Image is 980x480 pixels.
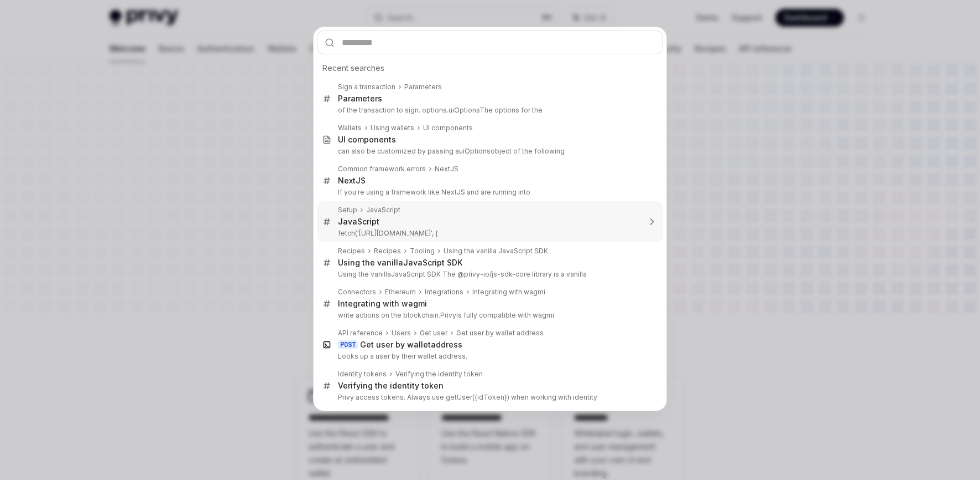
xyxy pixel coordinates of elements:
b: address [431,340,462,349]
div: Using the vanilla Script SDK [338,258,462,268]
div: Get user by wallet [360,340,462,350]
b: uiOptions [459,147,491,155]
b: JavaScript [366,206,400,214]
div: Tooling [410,247,435,256]
div: Get user by wallet address [456,329,544,338]
div: UI components [338,135,396,145]
b: NextJ [338,176,361,185]
b: NextJ [435,165,454,173]
span: Recent searches [322,63,384,74]
div: Parameters [404,83,442,91]
div: Common framework errors [338,165,426,173]
div: Connectors [338,288,376,297]
p: can also be customized by passing a object of the following [338,147,640,156]
div: Get user [420,329,447,338]
div: Recipes [338,247,365,256]
div: Sign a transaction [338,83,395,91]
b: Java [391,270,406,278]
div: Wallets [338,124,362,132]
p: Privy access tokens. Always use getUser({ }) when working with identity [338,393,640,402]
div: Identity tokens [338,370,387,379]
div: Ethereum [385,288,416,297]
p: write actions on the blockchain. is fully compatible with wagmi [338,311,640,320]
p: Looks up a user by their wallet address. [338,352,640,361]
div: Using wallets [371,124,414,132]
div: Recipes [374,247,401,256]
div: Integrating with wagmi [338,299,427,309]
div: Parameters [338,94,382,104]
div: S [338,176,366,186]
div: POST [338,340,358,349]
div: Using the vanilla JavaScript SDK [444,247,548,256]
div: Verifying the identity token [338,381,444,391]
b: Privy [440,311,456,319]
div: S [435,165,458,173]
b: JavaScript [338,217,379,226]
b: uiOptions [449,106,479,114]
p: fetch('[URL][DOMAIN_NAME]', { [338,229,640,238]
div: Setup [338,206,357,215]
b: idToken [477,393,504,401]
div: Integrating with wagmi [472,288,545,297]
div: Verifying the identity token [395,370,483,379]
div: API reference [338,329,383,338]
p: Using the vanilla Script SDK The @privy-io/js-sdk-core library is a vanilla [338,270,640,279]
div: Users [392,329,411,338]
p: If you're using a framework like NextJS and are running into [338,188,640,197]
b: Java [403,258,423,267]
div: UI components [423,124,473,132]
div: Integrations [425,288,463,297]
p: of the transaction to sign. options. The options for the [338,106,640,115]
